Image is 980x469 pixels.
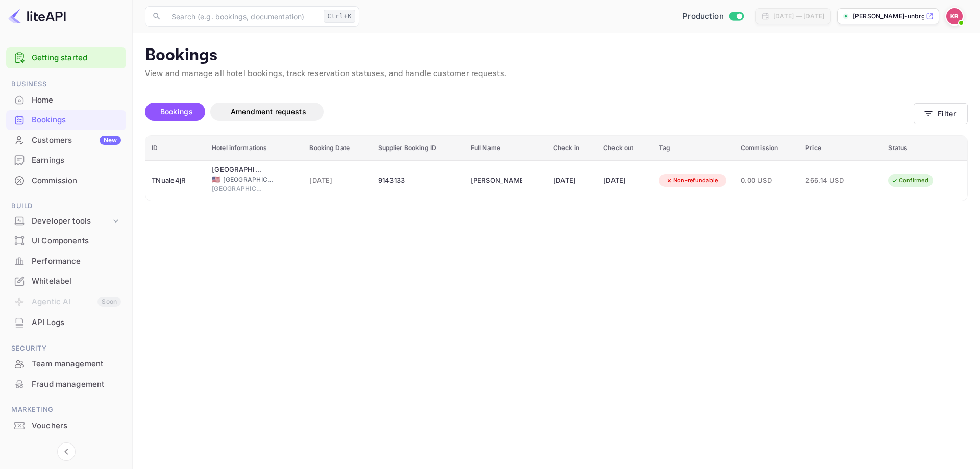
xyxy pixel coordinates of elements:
div: UI Components [32,235,121,247]
table: booking table [145,136,967,201]
p: View and manage all hotel bookings, track reservation statuses, and handle customer requests. [145,68,968,80]
th: Check out [597,136,653,161]
span: Bookings [160,107,193,116]
div: New [100,136,121,145]
div: Developer tools [32,215,111,227]
th: Check in [547,136,597,161]
div: Vouchers [6,416,126,436]
span: 266.14 USD [805,175,856,186]
button: Filter [914,103,968,124]
div: CustomersNew [6,131,126,151]
div: API Logs [32,317,121,329]
th: Supplier Booking ID [372,136,464,161]
div: Customers [32,135,121,146]
a: Getting started [32,52,121,64]
span: Build [6,201,126,212]
button: Collapse navigation [57,442,76,461]
a: API Logs [6,313,126,332]
div: Ctrl+K [324,10,355,23]
div: Developer tools [6,212,126,230]
div: Getting started [6,47,126,68]
div: Hilton Garden Inn Cedar Rapids [212,165,263,175]
div: UI Components [6,231,126,251]
div: 9143133 [378,172,458,189]
th: Tag [653,136,734,161]
div: Performance [32,256,121,267]
div: Home [32,94,121,106]
a: Team management [6,354,126,373]
a: Vouchers [6,416,126,435]
img: LiteAPI logo [8,8,66,24]
div: TNuale4jR [152,172,200,189]
a: Bookings [6,110,126,129]
div: account-settings tabs [145,103,914,121]
div: [DATE] [553,172,591,189]
div: [DATE] [603,172,647,189]
div: Team management [32,358,121,370]
div: Daniel Enriquez [471,172,522,189]
div: Whitelabel [6,271,126,291]
div: Bookings [6,110,126,130]
div: Fraud management [6,375,126,394]
div: Earnings [6,151,126,170]
div: Whitelabel [32,276,121,287]
a: CustomersNew [6,131,126,150]
th: Full Name [464,136,547,161]
p: [PERSON_NAME]-unbrg.[PERSON_NAME]... [853,12,924,21]
div: Switch to Sandbox mode [678,11,747,22]
th: Status [882,136,967,161]
span: Business [6,79,126,90]
div: [DATE] — [DATE] [773,12,824,21]
div: Home [6,90,126,110]
a: Whitelabel [6,271,126,290]
a: Earnings [6,151,126,169]
div: Confirmed [885,174,935,187]
div: Team management [6,354,126,374]
span: [DATE] [309,175,365,186]
div: Vouchers [32,420,121,432]
a: Commission [6,171,126,190]
div: Earnings [32,155,121,166]
div: Commission [32,175,121,187]
div: Commission [6,171,126,191]
span: 0.00 USD [741,175,793,186]
div: Bookings [32,114,121,126]
img: Kobus Roux [946,8,963,24]
a: UI Components [6,231,126,250]
th: Booking Date [303,136,372,161]
a: Fraud management [6,375,126,393]
div: API Logs [6,313,126,333]
div: Non-refundable [659,174,725,187]
span: [GEOGRAPHIC_DATA] [223,175,274,184]
th: Price [799,136,882,161]
div: Fraud management [32,379,121,390]
span: Production [682,11,724,22]
th: Hotel informations [206,136,303,161]
p: Bookings [145,45,968,66]
a: Home [6,90,126,109]
span: [GEOGRAPHIC_DATA] [212,184,263,193]
span: Marketing [6,404,126,415]
input: Search (e.g. bookings, documentation) [165,6,320,27]
span: United States of America [212,176,220,183]
span: Security [6,343,126,354]
th: Commission [734,136,799,161]
th: ID [145,136,206,161]
a: Performance [6,252,126,270]
div: Performance [6,252,126,271]
span: Amendment requests [231,107,306,116]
